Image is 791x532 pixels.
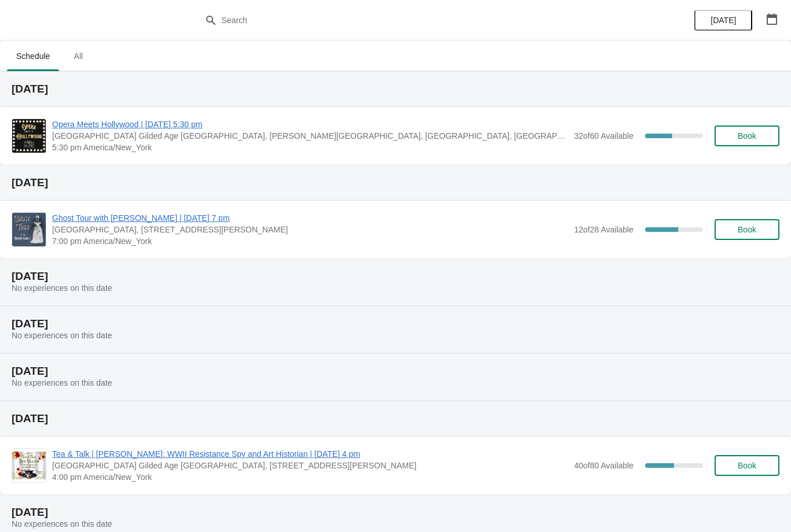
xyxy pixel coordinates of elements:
[52,130,568,142] span: [GEOGRAPHIC_DATA] Gilded Age [GEOGRAPHIC_DATA], [PERSON_NAME][GEOGRAPHIC_DATA], [GEOGRAPHIC_DATA]...
[12,365,779,377] h2: [DATE]
[12,177,779,189] h2: [DATE]
[574,225,633,234] span: 12 of 28 Available
[52,235,568,247] span: 7:00 pm America/New_York
[12,452,46,480] img: Tea & Talk | Rose Valland: WWII Resistance Spy and Art Historian | August 26 at 4 pm | Ventfort H...
[574,461,633,470] span: 40 of 80 Available
[12,213,46,246] img: Ghost Tour with Robert Oakes | Friday, August 22 at 7 pm | Ventfort Hall, 104 Walker St., Lenox, ...
[574,131,633,141] span: 32 of 60 Available
[12,271,779,282] h2: [DATE]
[12,507,779,518] h2: [DATE]
[12,283,112,293] span: No experiences on this date
[715,219,779,240] button: Book
[694,10,752,31] button: [DATE]
[12,331,112,340] span: No experiences on this date
[64,46,93,66] span: All
[738,461,756,470] span: Book
[12,318,779,330] h2: [DATE]
[12,119,46,153] img: Opera Meets Hollywood | Thursday, August 21 at 5:30 pm | Ventfort Hall Gilded Age Mansion & Museu...
[52,471,568,483] span: 4:00 pm America/New_York
[52,460,568,471] span: [GEOGRAPHIC_DATA] Gilded Age [GEOGRAPHIC_DATA], [STREET_ADDRESS][PERSON_NAME]
[52,448,568,460] span: Tea & Talk | [PERSON_NAME]: WWII Resistance Spy and Art Historian | [DATE] 4 pm
[715,125,779,146] button: Book
[52,224,568,235] span: [GEOGRAPHIC_DATA], [STREET_ADDRESS][PERSON_NAME]
[12,413,779,424] h2: [DATE]
[12,519,112,529] span: No experiences on this date
[711,16,736,25] span: [DATE]
[52,142,568,153] span: 5:30 pm America/New_York
[221,10,594,31] input: Search
[738,225,756,234] span: Book
[715,455,779,476] button: Book
[738,131,756,141] span: Book
[52,212,568,224] span: Ghost Tour with [PERSON_NAME] | [DATE] 7 pm
[7,46,59,66] span: Schedule
[12,83,779,95] h2: [DATE]
[52,119,568,130] span: Opera Meets Hollywood | [DATE] 5:30 pm
[12,378,112,387] span: No experiences on this date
